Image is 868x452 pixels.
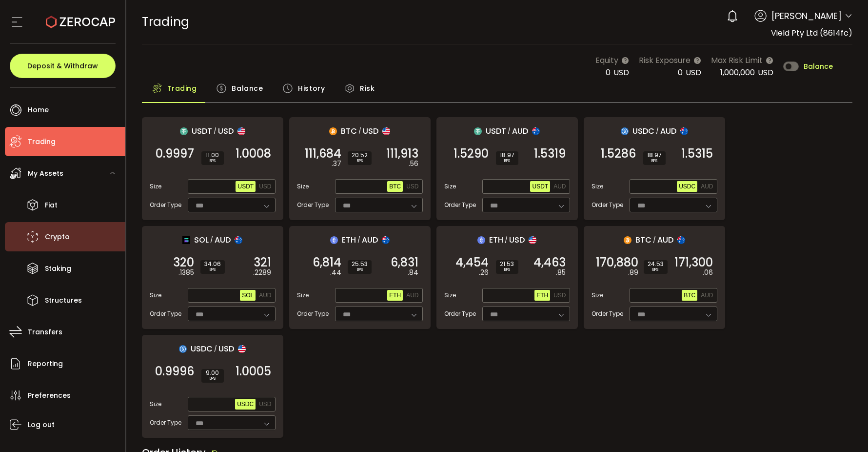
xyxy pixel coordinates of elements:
img: eth_portfolio.svg [477,236,485,244]
img: usd_portfolio.svg [238,345,246,353]
button: USDT [530,181,550,192]
i: BPS [352,267,368,273]
span: 1.0008 [236,149,271,159]
span: USDC [191,343,213,355]
i: BPS [648,267,664,273]
span: 25.53 [352,261,368,267]
i: BPS [352,158,368,164]
span: 170,880 [596,258,638,267]
img: usd_portfolio.svg [382,127,390,135]
span: Balance [232,79,263,98]
span: 1.5319 [534,149,566,159]
span: 9.00 [205,370,220,376]
em: / [214,345,217,353]
i: BPS [647,158,662,164]
span: 0.9996 [155,367,194,376]
button: ETH [534,290,550,301]
span: Balance [804,63,833,70]
span: Order Type [150,201,181,209]
img: btc_portfolio.svg [329,127,337,135]
span: Log out [28,418,55,432]
img: usdt_portfolio.svg [180,127,188,135]
span: Trading [28,135,56,149]
em: .56 [409,159,418,169]
span: USDT [192,125,212,137]
span: Structures [45,293,82,308]
span: Trading [142,13,189,30]
span: 24.53 [648,261,664,267]
span: Size [150,400,161,409]
img: sol_portfolio.png [182,236,190,244]
img: usd_portfolio.svg [237,127,245,135]
span: ETH [536,292,548,299]
span: Fiat [45,198,58,212]
button: Deposit & Withdraw [10,54,116,78]
span: USD [259,183,271,190]
span: 6,831 [391,258,418,267]
span: AUD [406,292,418,299]
span: ETH [489,234,503,246]
img: aud_portfolio.svg [382,236,390,244]
span: AUD [215,234,231,246]
em: .06 [703,267,713,278]
em: .37 [332,159,341,169]
em: .85 [556,267,566,278]
button: USD [552,290,568,301]
button: USD [257,399,273,410]
span: Reporting [28,357,63,371]
span: SOL [242,292,254,299]
span: BTC [341,125,357,137]
div: Chat Widget [819,405,868,452]
button: BTC [682,290,697,301]
span: 320 [173,258,194,267]
button: AUD [699,181,715,192]
em: .44 [330,267,341,278]
span: Preferences [28,389,71,403]
button: AUD [257,290,273,301]
em: .84 [408,267,418,278]
span: Size [592,182,603,191]
span: USD [406,183,418,190]
img: aud_portfolio.svg [532,127,540,135]
span: History [298,79,325,98]
em: / [653,236,656,245]
em: .1385 [178,267,194,278]
span: USDT [237,183,254,190]
em: / [505,236,508,245]
span: Trading [167,79,197,98]
span: 321 [254,258,271,267]
img: aud_portfolio.svg [680,127,688,135]
img: aud_portfolio.svg [235,236,242,244]
img: aud_portfolio.svg [677,236,685,244]
span: 4,454 [455,258,489,267]
span: 1.5286 [601,149,636,159]
button: ETH [387,290,403,301]
span: Risk Exposure [639,54,690,66]
span: 1.5290 [454,149,489,159]
span: AUD [259,292,271,299]
em: .2289 [253,267,271,278]
span: USD [259,401,271,408]
span: Size [592,291,603,300]
span: 1.5315 [681,149,713,159]
span: Home [28,103,49,117]
span: USDT [486,125,506,137]
span: Vield Pty Ltd (8614fc) [771,27,852,39]
span: BTC [635,234,651,246]
span: Order Type [592,201,623,209]
span: Transfers [28,325,62,339]
span: Crypto [45,230,70,244]
span: Deposit & Withdraw [27,62,98,69]
span: USDC [679,183,695,190]
span: Size [150,182,161,191]
span: 34.06 [204,261,221,267]
span: USDT [532,183,548,190]
span: 111,684 [305,149,341,159]
span: USD [758,67,773,78]
img: eth_portfolio.svg [330,236,338,244]
span: 6,814 [313,258,341,267]
span: Order Type [150,309,181,318]
span: Order Type [444,201,476,209]
span: 18.97 [500,152,514,158]
span: 20.52 [352,152,368,158]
